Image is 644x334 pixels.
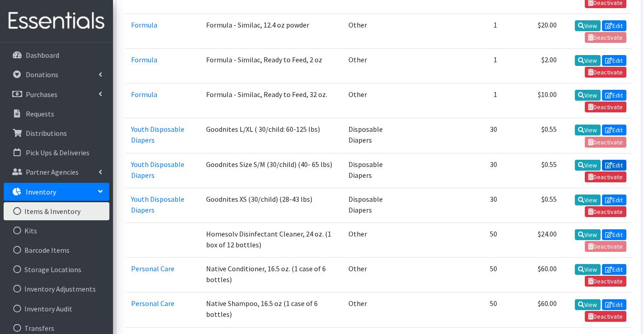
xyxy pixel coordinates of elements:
a: Barcode Items [4,241,109,259]
a: Deactivate [585,311,626,322]
a: Pick Ups & Deliveries [4,144,109,162]
a: Edit [602,20,626,31]
a: Storage Locations [4,260,109,278]
td: Formula - Similac, 12.4 oz powder [201,14,343,48]
td: Formula - Similac, Ready to Feed, 2 oz [201,48,343,83]
a: View [575,229,601,240]
a: View [575,55,601,66]
a: View [575,195,601,205]
a: Edit [602,125,626,135]
a: Dashboard [4,46,109,64]
td: Disposable Diapers [343,118,412,153]
td: 50 [443,223,502,258]
td: 1 [443,48,502,83]
a: Partner Agencies [4,163,109,181]
td: Native Conditioner, 16.5 oz. (1 case of 6 bottles) [201,258,343,292]
td: $0.55 [503,188,563,223]
img: HumanEssentials [4,6,109,36]
a: View [575,90,601,101]
td: Goodnites L/XL ( 30/child: 60-125 lbs) [201,118,343,153]
p: Donations [26,70,58,79]
a: Purchases [4,85,109,103]
a: Formula [131,20,157,29]
td: $20.00 [503,14,563,48]
a: Edit [602,55,626,66]
td: 30 [443,153,502,188]
a: Formula [131,55,157,64]
a: Kits [4,222,109,240]
td: Disposable Diapers [343,188,412,223]
td: Disposable Diapers [343,153,412,188]
td: 30 [443,118,502,153]
a: Inventory Audit [4,300,109,318]
a: Edit [602,195,626,205]
td: Formula - Similac, Ready to Feed, 32 oz. [201,83,343,118]
a: Distributions [4,124,109,142]
td: Other [343,48,412,83]
td: $10.00 [503,83,563,118]
td: Homesolv Disinfectant Cleaner, 24 oz. (1 box of 12 bottles) [201,223,343,258]
td: 1 [443,14,502,48]
td: Other [343,223,412,258]
a: Formula [131,90,157,99]
p: Purchases [26,90,57,99]
a: View [575,299,601,310]
a: Personal Care [131,264,174,273]
p: Requests [26,109,54,118]
td: 50 [443,292,502,327]
a: Deactivate [585,102,626,112]
a: View [575,125,601,135]
td: Other [343,83,412,118]
a: Deactivate [585,172,626,182]
td: Other [343,14,412,48]
td: $60.00 [503,258,563,292]
td: 30 [443,188,502,223]
a: Edit [602,90,626,101]
td: $24.00 [503,223,563,258]
td: 1 [443,83,502,118]
a: Youth Disposable Diapers [131,160,184,180]
a: Requests [4,105,109,123]
a: Edit [602,229,626,240]
a: Deactivate [585,67,626,78]
a: Inventory Adjustments [4,280,109,298]
p: Pick Ups & Deliveries [26,148,89,157]
td: $0.55 [503,153,563,188]
a: Edit [602,160,626,171]
a: Items & Inventory [4,202,109,220]
a: Edit [602,264,626,275]
a: Personal Care [131,299,174,308]
a: View [575,264,601,275]
p: Partner Agencies [26,167,79,176]
p: Inventory [26,187,56,196]
td: 50 [443,258,502,292]
td: $2.00 [503,48,563,83]
p: Dashboard [26,51,59,60]
a: Youth Disposable Diapers [131,125,184,144]
a: Donations [4,65,109,83]
td: Goodnites Size S/M (30/child) (40- 65 lbs) [201,153,343,188]
td: $0.55 [503,118,563,153]
a: Deactivate [585,276,626,287]
td: Other [343,292,412,327]
a: Inventory [4,183,109,201]
a: Youth Disposable Diapers [131,195,184,214]
td: Other [343,258,412,292]
td: Native Shampoo, 16.5 oz (1 case of 6 bottles) [201,292,343,327]
td: $60.00 [503,292,563,327]
p: Distributions [26,129,67,138]
a: View [575,160,601,171]
a: View [575,20,601,31]
a: Edit [602,299,626,310]
a: Deactivate [585,206,626,217]
td: Goodnites XS (30/child) (28-43 lbs) [201,188,343,223]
